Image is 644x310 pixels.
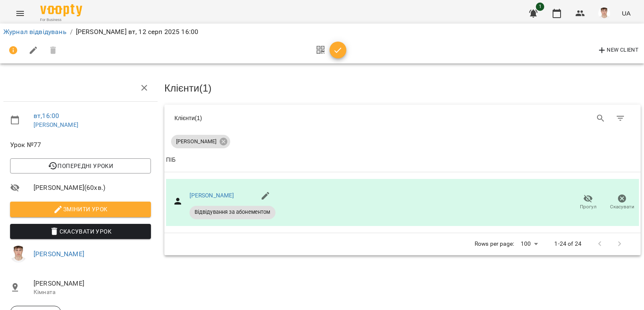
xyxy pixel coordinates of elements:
span: Прогул [580,203,597,210]
button: UA [618,5,634,21]
div: Клієнти ( 1 ) [174,114,396,122]
a: [PERSON_NAME] [34,250,84,258]
span: For Business [40,17,82,23]
a: Журнал відвідувань [3,28,67,36]
button: Прогул [571,191,605,214]
img: Voopty Logo [40,4,82,16]
span: Попередні уроки [17,161,144,171]
p: 1-24 of 24 [554,240,581,248]
button: Змінити урок [10,202,151,217]
span: Скасувати Урок [17,226,144,236]
h3: Клієнти ( 1 ) [164,83,641,94]
span: [PERSON_NAME] ( 60 хв. ) [34,183,151,193]
button: Скасувати [605,191,639,214]
span: Змінити урок [17,204,144,214]
p: Кімната [34,288,151,297]
button: Menu [10,3,30,24]
img: 8fe045a9c59afd95b04cf3756caf59e6.jpg [598,8,610,19]
span: Урок №77 [10,140,151,150]
a: вт , 16:00 [34,112,59,120]
div: 100 [517,238,541,250]
button: Search [591,108,611,129]
button: Скасувати Урок [10,224,151,239]
a: [PERSON_NAME] [190,192,234,199]
a: [PERSON_NAME] [34,121,78,128]
p: Rows per page: [475,240,514,248]
p: [PERSON_NAME] вт, 12 серп 2025 16:00 [76,27,198,37]
span: 1 [536,3,544,11]
span: [PERSON_NAME] [34,278,151,289]
span: New Client [597,45,639,55]
div: [PERSON_NAME] [171,135,230,148]
div: Table Toolbar [164,105,641,131]
button: Фільтр [610,108,631,129]
img: 8fe045a9c59afd95b04cf3756caf59e6.jpg [10,246,27,263]
button: Попередні уроки [10,158,151,173]
span: Відвідування за абонементом [190,208,275,216]
span: Скасувати [610,203,634,210]
div: ПІБ [166,155,176,165]
nav: breadcrumb [3,27,641,37]
button: New Client [595,44,641,57]
li: / [70,27,73,37]
span: ПІБ [166,155,639,165]
span: UA [622,9,631,18]
span: [PERSON_NAME] [171,138,221,145]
